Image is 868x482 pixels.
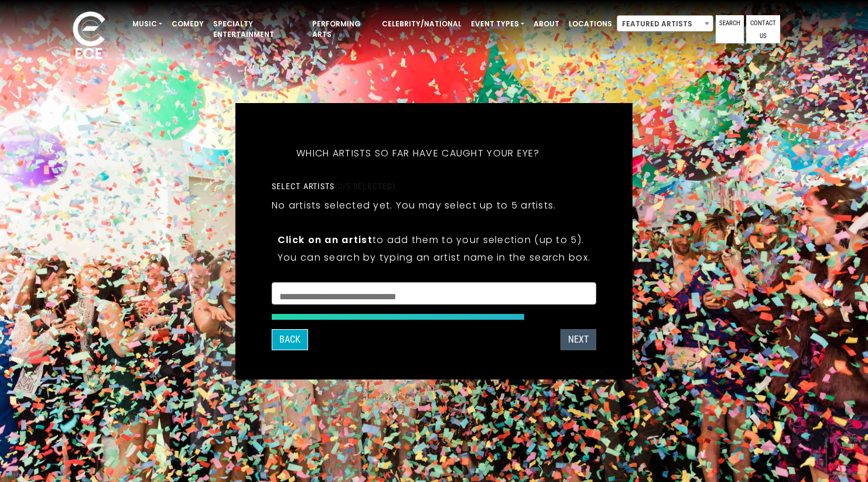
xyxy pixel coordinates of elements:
a: Search [716,15,744,43]
p: to add them to your selection (up to 5). [278,233,590,247]
a: Comedy [167,14,209,34]
textarea: Search [279,290,589,300]
p: You can search by typing an artist name in the search box. [278,250,590,265]
a: Performing Arts [307,14,377,45]
span: Featured Artists [617,16,713,32]
p: No artists selected yet. You may select up to 5 artists. [272,198,556,213]
a: Music [128,14,167,34]
a: Contact Us [746,15,780,43]
a: Specialty Entertainment [209,14,307,45]
button: Back [272,329,308,350]
button: Next [561,329,596,350]
strong: Click on an artist [278,233,373,247]
a: Celebrity/National [377,14,466,34]
span: Featured Artists [617,15,713,32]
label: Select artists [272,181,395,192]
a: About [529,14,564,34]
a: Event Types [466,14,529,34]
img: ece_new_logo_whitev2-1.png [60,8,118,65]
span: (0/5 selected) [335,182,396,191]
h5: Which artists so far have caught your eye? [272,132,565,175]
a: Locations [564,14,617,34]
